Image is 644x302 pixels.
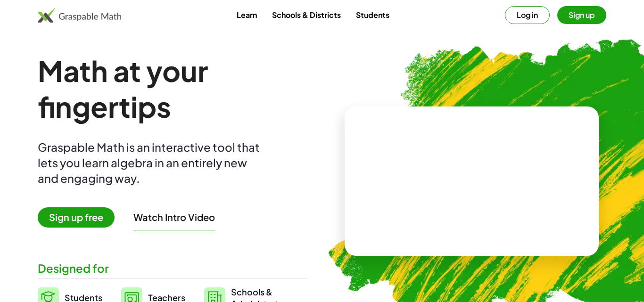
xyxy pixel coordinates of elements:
[348,6,397,24] a: Students
[505,6,550,24] button: Log in
[229,6,264,24] a: Learn
[38,139,264,186] div: Graspable Math is an interactive tool that lets you learn algebra in an entirely new and engaging...
[557,6,606,24] button: Sign up
[38,261,307,276] div: Designed for
[38,207,115,228] span: Sign up free
[133,211,215,223] button: Watch Intro Video
[38,53,307,124] h1: Math at your fingertips
[264,6,348,24] a: Schools & Districts
[401,146,543,217] video: What is this? This is dynamic math notation. Dynamic math notation plays a central role in how Gr...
